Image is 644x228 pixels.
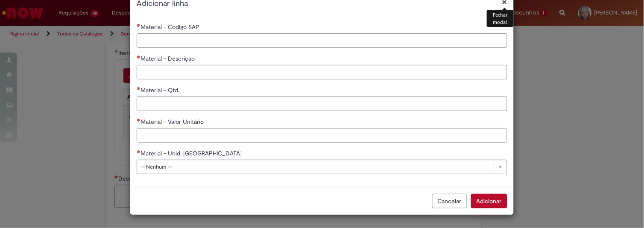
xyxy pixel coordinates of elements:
span: -- Nenhum -- [141,160,490,174]
span: Material - Qtd. [141,86,181,94]
button: Cancelar [432,194,467,208]
div: Fechar modal [487,10,514,27]
span: Material - Valor Unitário [141,118,205,126]
input: Material - Valor Unitário [137,128,507,143]
span: Necessários [137,23,141,27]
input: Material - Descrição [137,65,507,79]
span: Necessários [137,118,141,122]
input: Material - Qtd. [137,96,507,111]
span: Material - Descrição [141,55,196,62]
input: Material - Código SAP [137,33,507,48]
span: Necessários [137,150,141,153]
button: Adicionar [471,194,507,208]
span: Material - Código SAP [141,23,201,31]
span: Necessários [137,87,141,90]
span: Material - Unid. [GEOGRAPHIC_DATA] [141,149,243,157]
span: Necessários [137,55,141,58]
